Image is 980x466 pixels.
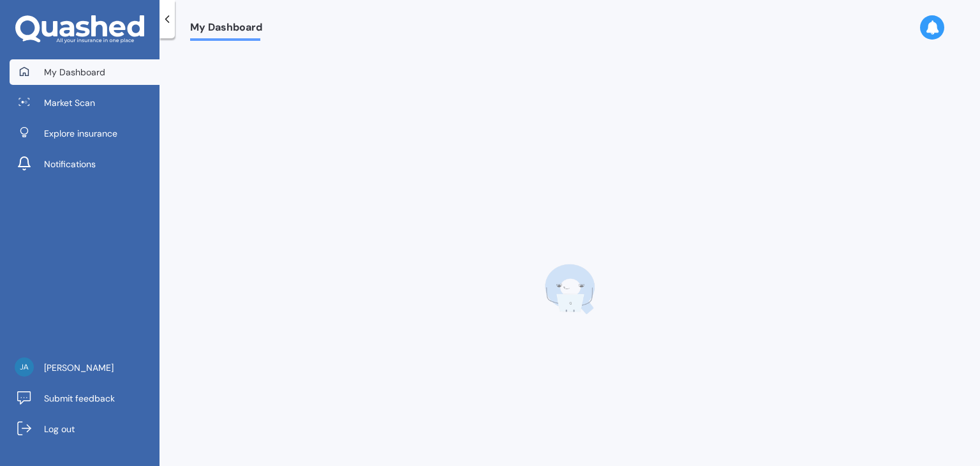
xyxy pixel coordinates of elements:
[10,151,160,177] a: Notifications
[10,355,160,380] a: [PERSON_NAME]
[44,127,117,140] span: Explore insurance
[10,386,160,411] a: Submit feedback
[44,361,114,374] span: [PERSON_NAME]
[10,59,160,85] a: My Dashboard
[44,96,95,109] span: Market Scan
[10,416,160,442] a: Log out
[10,121,160,146] a: Explore insurance
[15,357,34,377] img: 5172e7af1c8704b2699e13fc7e6a7193
[10,90,160,116] a: Market Scan
[44,158,96,170] span: Notifications
[44,392,115,405] span: Submit feedback
[44,66,105,79] span: My Dashboard
[44,423,75,435] span: Log out
[544,264,595,315] img: q-laptop.bc25ffb5ccee3f42f31d.webp
[190,21,262,38] span: My Dashboard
